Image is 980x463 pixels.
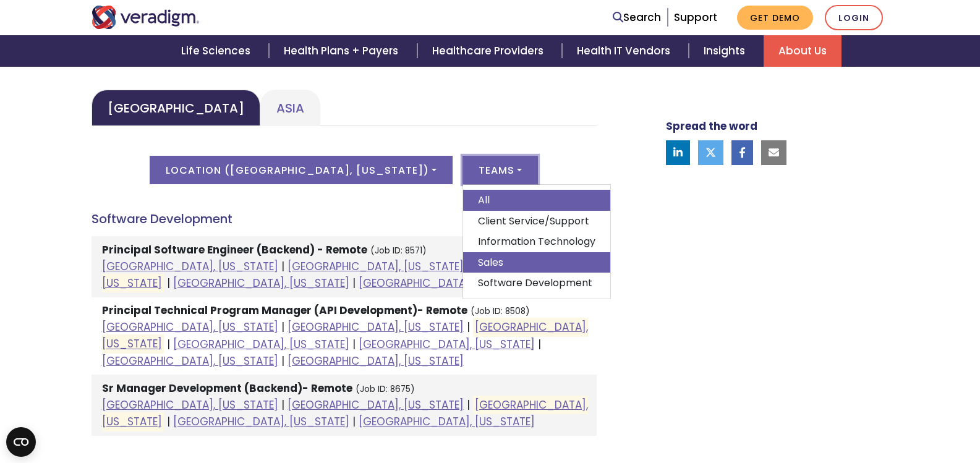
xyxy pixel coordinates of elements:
span: | [352,276,356,291]
a: [GEOGRAPHIC_DATA], [US_STATE] [288,320,464,334]
a: Health Plans + Payers [269,35,417,67]
a: Insights [689,35,764,67]
button: Open CMP widget [6,427,36,457]
a: [GEOGRAPHIC_DATA], [US_STATE] [173,337,349,352]
strong: Principal Technical Program Manager (API Development)- Remote [102,303,467,318]
strong: Principal Software Engineer (Backend) - Remote [102,242,367,257]
span: | [352,337,356,352]
button: Teams [462,156,538,184]
a: Sales [463,252,610,273]
a: Client Service/Support [463,211,610,232]
a: All [463,190,610,211]
span: | [352,414,356,429]
span: | [167,276,170,291]
a: Healthcare Providers [417,35,562,67]
a: [GEOGRAPHIC_DATA], [US_STATE] [102,259,278,274]
a: [GEOGRAPHIC_DATA], [US_STATE] [359,276,535,291]
strong: Spread the word [666,119,757,134]
a: Life Sciences [166,35,269,67]
span: | [281,320,284,334]
a: [GEOGRAPHIC_DATA], [US_STATE] [102,320,278,334]
a: [GEOGRAPHIC_DATA], [US_STATE] [173,276,349,291]
a: Information Technology [463,231,610,252]
a: [GEOGRAPHIC_DATA], [US_STATE] [359,414,535,429]
span: | [167,414,170,429]
a: [GEOGRAPHIC_DATA], [US_STATE] [102,259,588,291]
a: Search [613,9,661,26]
a: [GEOGRAPHIC_DATA], [US_STATE] [102,397,278,412]
span: | [281,397,284,412]
img: Veradigm logo [92,6,200,29]
a: Asia [260,90,320,126]
a: [GEOGRAPHIC_DATA], [US_STATE] [173,414,349,429]
button: Location ([GEOGRAPHIC_DATA], [US_STATE]) [150,156,453,184]
span: | [467,397,470,412]
a: [GEOGRAPHIC_DATA], [US_STATE] [288,354,464,368]
span: | [467,320,470,334]
h4: Software Development [92,211,597,226]
small: (Job ID: 8508) [471,305,530,317]
span: | [281,354,284,368]
a: [GEOGRAPHIC_DATA], [US_STATE] [102,320,588,351]
a: [GEOGRAPHIC_DATA], [US_STATE] [288,397,464,412]
a: [GEOGRAPHIC_DATA], [US_STATE] [288,259,464,274]
small: (Job ID: 8571) [370,245,427,257]
small: (Job ID: 8675) [356,383,415,395]
a: Support [674,10,717,25]
a: [GEOGRAPHIC_DATA] [92,90,260,126]
strong: Sr Manager Development (Backend)- Remote [102,381,352,396]
span: | [538,337,541,352]
a: Get Demo [737,6,813,30]
a: [GEOGRAPHIC_DATA], [US_STATE] [359,337,535,352]
a: [GEOGRAPHIC_DATA], [US_STATE] [102,354,278,368]
a: Software Development [463,273,610,294]
a: Health IT Vendors [562,35,689,67]
a: About Us [764,35,842,67]
a: Login [825,5,883,30]
span: | [167,337,170,352]
span: | [281,259,284,274]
